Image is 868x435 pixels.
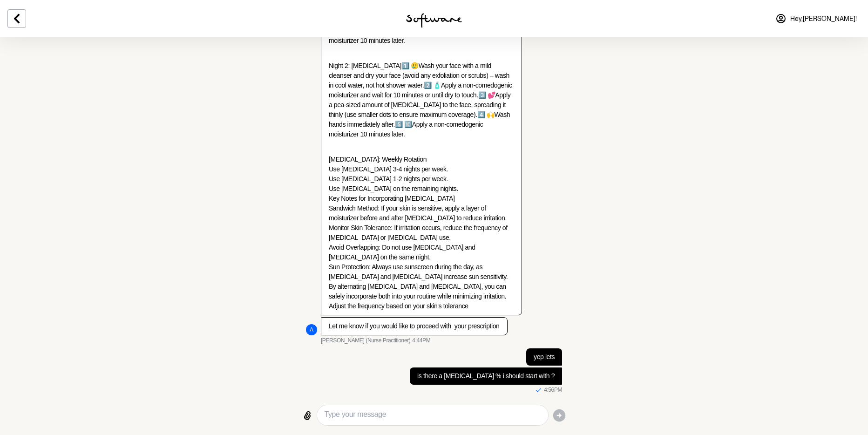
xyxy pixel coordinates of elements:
[306,324,317,335] div: A
[404,121,412,128] span: 🔟
[544,387,562,394] time: 2025-08-18T06:56:04.180Z
[406,13,462,28] img: software logo
[488,91,495,99] span: 💕
[790,15,857,23] span: Hey, [PERSON_NAME] !
[329,61,514,139] p: Night 2: [MEDICAL_DATA] Wash your face with a mild cleanser and dry your face (avoid any exfoliat...
[329,321,500,331] p: Let me know if you would like to proceed with your prescription
[401,62,409,69] span: 1️⃣
[433,82,441,89] span: 🧴
[424,82,432,89] span: 2️⃣
[487,111,495,118] span: 🙌
[321,337,410,345] span: [PERSON_NAME] (Nurse Practitioner)
[534,352,555,362] p: yep lets
[770,7,862,30] a: Hey,[PERSON_NAME]!
[325,409,541,421] textarea: Type your message
[329,155,514,311] p: [MEDICAL_DATA]: Weekly Rotation Use [MEDICAL_DATA] 3-4 nights per week. Use [MEDICAL_DATA] 1-2 ni...
[477,111,485,118] span: 4️⃣
[306,324,317,335] div: Annie Butler (Nurse Practitioner)
[478,91,486,99] span: 3️⃣
[412,337,430,345] time: 2025-08-18T06:44:55.373Z
[411,62,419,69] span: 🥲
[417,371,555,381] p: is there a [MEDICAL_DATA] % i should start with ?
[395,121,403,128] span: 5️⃣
